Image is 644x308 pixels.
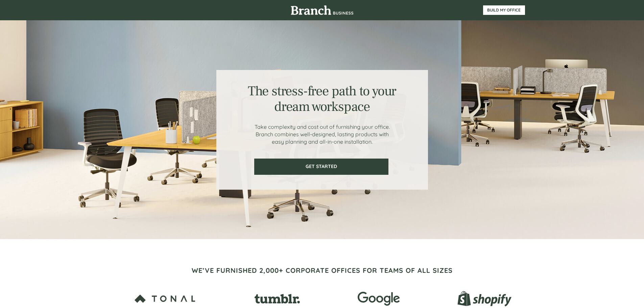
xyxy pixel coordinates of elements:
a: GET STARTED [254,159,388,175]
span: GET STARTED [255,164,388,169]
span: WE’VE FURNISHED 2,000+ CORPORATE OFFICES FOR TEAMS OF ALL SIZES [192,266,453,275]
span: BUILD MY OFFICE [483,8,525,13]
a: BUILD MY OFFICE [483,5,525,15]
span: The stress-free path to your dream workspace [248,82,396,115]
span: Take complexity and cost out of furnishing your office. Branch combines well-designed, lasting pr... [255,123,390,145]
